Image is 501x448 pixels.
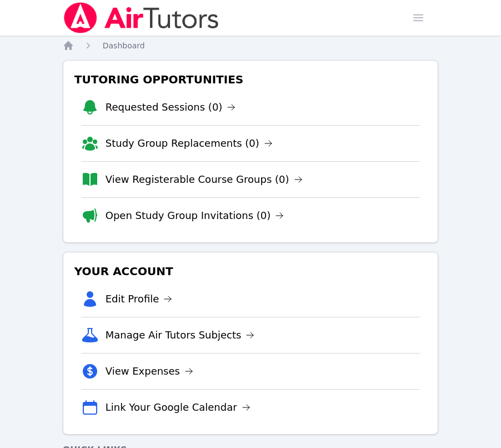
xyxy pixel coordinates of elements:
[106,136,273,151] a: Study Group Replacements (0)
[103,41,145,50] span: Dashboard
[106,400,250,415] a: Link Your Google Calendar
[72,261,429,281] h3: Your Account
[106,364,193,379] a: View Expenses
[63,40,439,51] nav: Breadcrumb
[106,327,255,343] a: Manage Air Tutors Subjects
[106,291,173,307] a: Edit Profile
[63,2,220,33] img: Air Tutors
[103,40,145,51] a: Dashboard
[106,208,284,223] a: Open Study Group Invitations (0)
[72,69,429,89] h3: Tutoring Opportunities
[106,99,236,115] a: Requested Sessions (0)
[106,172,303,187] a: View Registerable Course Groups (0)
